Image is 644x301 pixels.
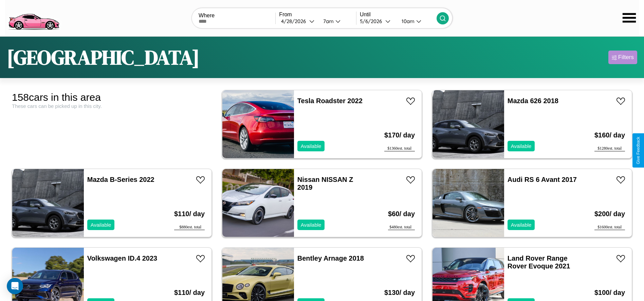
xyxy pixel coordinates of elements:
h3: $ 60 / day [388,203,415,225]
div: 5 / 6 / 2026 [360,18,385,24]
p: Available [91,220,111,229]
a: Bentley Arnage 2018 [297,255,364,262]
h3: $ 200 / day [594,203,625,225]
button: 7am [318,18,356,25]
div: 4 / 28 / 2026 [281,18,309,24]
a: Tesla Roadster 2022 [297,97,363,105]
div: $ 1280 est. total [594,146,625,151]
div: $ 480 est. total [388,225,415,230]
button: 4/28/2026 [279,18,317,25]
div: Open Intercom Messenger [7,278,23,294]
a: Audi RS 6 Avant 2017 [508,176,577,183]
h1: [GEOGRAPHIC_DATA] [7,43,200,71]
h3: $ 160 / day [594,125,625,146]
h3: $ 110 / day [174,203,205,225]
a: Mazda 626 2018 [508,97,558,105]
div: $ 1600 est. total [594,225,625,230]
img: logo [5,3,62,32]
div: Filters [618,54,634,61]
label: Where [199,13,275,19]
p: Available [301,142,321,151]
a: Volkswagen ID.4 2023 [87,255,157,262]
p: Available [511,142,532,151]
p: Available [301,220,321,229]
label: From [279,12,356,18]
div: These cars can be picked up in this city. [12,103,212,109]
a: Nissan NISSAN Z 2019 [297,176,353,191]
a: Land Rover Range Rover Evoque 2021 [508,255,570,270]
div: 7am [320,18,335,24]
button: Filters [608,51,637,64]
div: Give Feedback [636,137,641,164]
div: $ 880 est. total [174,225,205,230]
a: Mazda B-Series 2022 [87,176,154,183]
label: Until [360,12,437,18]
p: Available [511,220,532,229]
div: 10am [398,18,416,24]
h3: $ 170 / day [384,125,415,146]
button: 10am [396,18,437,25]
div: $ 1360 est. total [384,146,415,151]
div: 158 cars in this area [12,92,212,103]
